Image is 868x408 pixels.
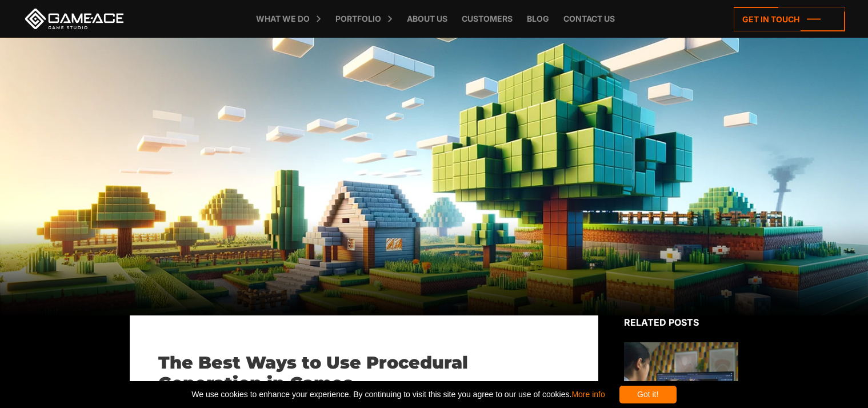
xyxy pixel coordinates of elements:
[734,7,845,31] a: Get in touch
[619,386,677,403] div: Got it!
[191,386,605,403] span: We use cookies to enhance your experience. By continuing to visit this site you agree to our use ...
[571,390,605,399] a: More info
[158,353,570,394] h1: The Best Ways to Use Procedural Generation in Games
[624,315,738,329] div: Related posts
